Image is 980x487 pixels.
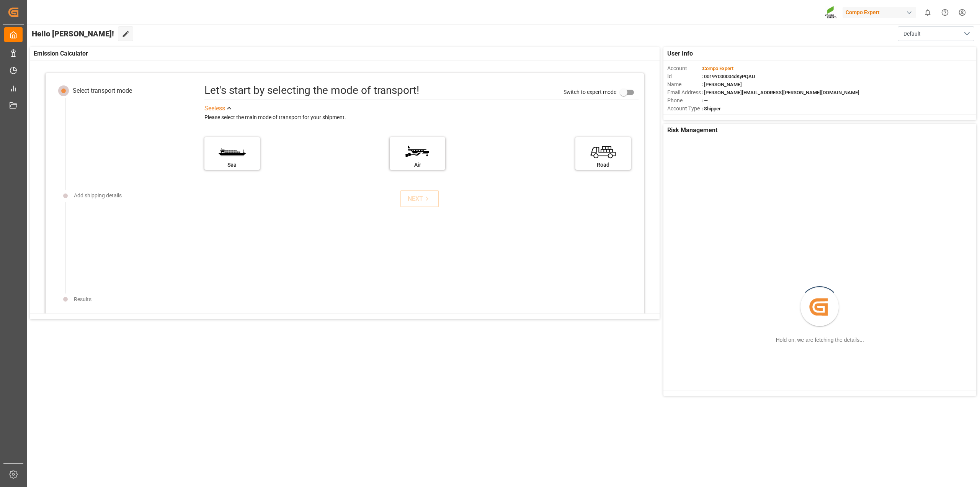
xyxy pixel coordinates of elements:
span: Emission Calculator [34,49,88,58]
span: : [PERSON_NAME] [702,82,742,87]
span: Hello [PERSON_NAME]! [32,26,114,41]
div: Select transport mode [73,86,132,95]
div: Please select the main mode of transport for your shipment. [204,113,639,122]
span: User Info [667,49,693,58]
button: Compo Expert [843,5,919,20]
div: NEXT [408,194,431,203]
span: : 0019Y000004dKyPQAU [702,74,755,79]
button: Help Center [936,4,954,21]
span: : — [702,98,708,103]
div: Add shipping details [74,192,122,200]
span: Email Address [667,89,702,97]
span: : Shipper [702,106,721,112]
img: Screenshot%202023-09-29%20at%2010.02.21.png_1712312052.png [825,6,837,19]
div: Sea [208,161,256,169]
span: Phone [667,97,702,105]
button: open menu [898,26,974,41]
span: Default [903,30,921,38]
button: show 0 new notifications [919,4,936,21]
span: Account Type [667,105,702,113]
div: Results [74,295,91,303]
div: Road [579,161,627,169]
div: Let's start by selecting the mode of transport! [204,82,419,98]
div: See less [204,104,225,113]
span: Risk Management [667,126,717,135]
div: Air [394,161,441,169]
span: : [702,66,733,71]
button: NEXT [400,190,439,207]
span: Id [667,72,702,80]
span: : [PERSON_NAME][EMAIL_ADDRESS][PERSON_NAME][DOMAIN_NAME] [702,90,859,95]
span: Account [667,64,702,72]
div: Hold on, we are fetching the details... [776,336,864,344]
span: Switch to expert mode [563,89,616,95]
span: Compo Expert [703,66,733,71]
span: Name [667,80,702,89]
div: Compo Expert [843,7,916,18]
